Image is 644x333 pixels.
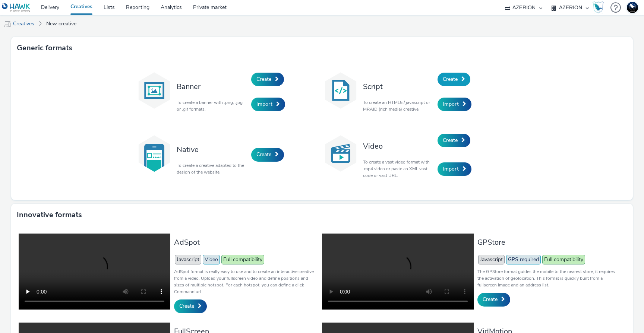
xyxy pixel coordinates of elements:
a: Create [438,134,470,147]
img: undefined Logo [2,3,31,12]
span: Video [203,255,220,264]
a: Import [438,162,471,176]
h3: Banner [177,82,247,92]
span: Import [443,101,459,108]
h3: Video [363,141,434,151]
span: Create [443,76,458,83]
span: Javascript [478,255,505,264]
p: AdSpot format is really easy to use and to create an interactive creative from a video. Upload yo... [174,268,318,295]
a: Hawk Academy [593,1,607,13]
p: To create a vast video format with .mp4 video or paste an XML vast code or vast URL. [363,159,434,179]
h3: Script [363,82,434,92]
h3: Native [177,145,247,155]
a: Import [251,98,285,111]
img: banner.svg [136,72,173,109]
span: Create [443,137,458,144]
img: native.svg [136,135,173,172]
p: To create an HTML5 / javascript or MRAID (rich media) creative. [363,99,434,112]
a: Create [174,299,207,313]
span: Javascript [175,255,201,264]
span: Create [256,151,271,158]
h3: AdSpot [174,237,318,247]
img: code.svg [322,72,359,109]
a: Create [477,293,510,306]
span: Create [256,76,271,83]
a: Create [251,148,284,161]
span: GPS required [506,255,541,264]
h3: Generic formats [17,42,72,54]
h3: Innovative formats [17,209,82,221]
span: Import [443,165,459,172]
a: New creative [42,15,80,33]
p: To create a banner with .png, .jpg or .gif formats. [177,99,247,112]
img: mobile [4,20,11,28]
img: Hawk Academy [593,1,604,13]
span: Import [256,101,272,108]
span: Full compatibility [221,255,264,264]
span: Create [179,302,194,310]
span: Full compatibility [542,255,585,264]
img: Support Hawk [627,2,638,13]
a: Import [438,98,471,111]
a: Create [251,73,284,86]
p: The GPStore format guides the mobile to the nearest store, it requires the activation of geolocat... [477,268,622,288]
h3: GPStore [477,237,622,247]
a: Create [438,73,470,86]
span: Create [483,296,498,303]
img: video.svg [322,135,359,172]
p: To create a creative adapted to the design of the website. [177,162,247,175]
